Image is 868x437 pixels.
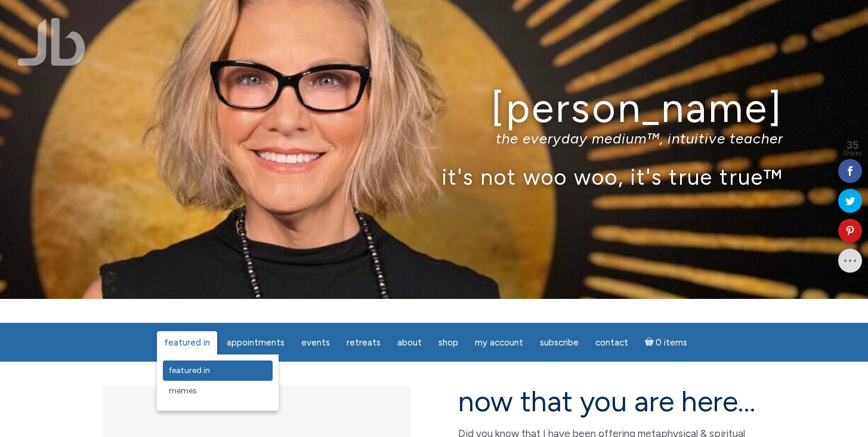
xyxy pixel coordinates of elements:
[533,331,586,355] a: Subscribe
[458,386,765,417] h2: now that you are here…
[843,151,862,157] span: Shares
[294,331,337,355] a: Events
[475,337,523,348] span: My Account
[588,331,635,355] a: Contact
[301,337,330,348] span: Events
[540,337,579,348] span: Subscribe
[169,386,197,396] span: Memes
[431,331,465,355] a: Shop
[339,331,388,355] a: Retreats
[397,337,422,348] span: About
[220,331,292,355] a: Appointments
[85,164,783,190] p: it's not woo woo, it's true true™
[18,18,85,66] img: Jamie Butler. The Everyday Medium
[645,337,656,348] i: Cart
[595,337,628,348] span: Contact
[164,337,210,348] span: featured in
[390,331,429,355] a: About
[638,330,695,355] a: Cart0 items
[85,130,783,147] p: the everyday medium™, intuitive teacher
[169,365,210,375] span: featured in
[843,140,862,151] span: 35
[157,331,217,355] a: featured in
[85,85,783,130] h1: [PERSON_NAME]
[438,337,458,348] span: Shop
[347,337,381,348] span: Retreats
[163,381,273,401] a: Memes
[227,337,285,348] span: Appointments
[656,338,687,347] span: 0 items
[163,360,273,381] a: featured in
[468,331,530,355] a: My Account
